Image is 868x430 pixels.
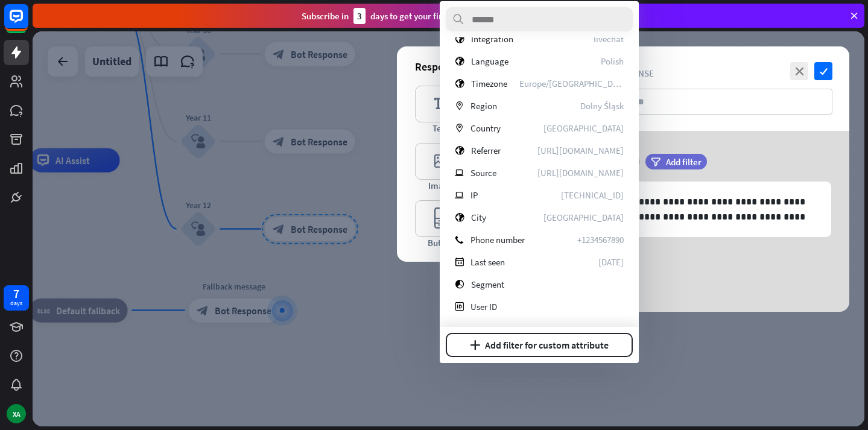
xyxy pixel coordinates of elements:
[471,55,508,67] span: Language
[470,301,497,312] span: User ID
[302,8,501,24] div: Subscribe in days to get your first month for $1
[455,302,464,311] i: id
[790,62,808,80] i: close
[353,8,366,24] div: 3
[471,33,513,45] span: Integration
[455,235,464,244] i: phone
[470,167,496,179] span: Source
[470,122,501,134] span: Country
[455,57,464,66] i: globe
[470,340,480,350] i: plus
[471,212,486,223] span: City
[470,100,497,112] span: Region
[455,146,464,155] i: globe
[446,333,633,357] button: plusAdd filter for custom attribute
[814,62,832,80] i: check
[7,404,26,423] div: XA
[598,256,624,268] span: 2019-02-01
[10,5,46,41] button: Open LiveChat chat widget
[601,55,624,67] span: Polish
[561,189,624,201] span: 127.0.0.1
[543,212,624,223] span: Wrocław
[455,213,464,222] i: globe
[455,191,464,200] i: ip
[470,256,505,268] span: Last seen
[455,258,464,267] i: date
[651,157,661,166] i: filter
[470,234,525,245] span: Phone number
[455,101,464,110] i: marker
[594,33,624,45] span: livechat
[580,100,624,112] span: Dolny Śląsk
[537,145,624,156] span: https://livechat.com
[13,288,19,299] div: 7
[519,78,624,89] span: Europe/Warsaw
[4,285,29,311] a: 7 days
[10,299,22,308] div: days
[455,168,464,177] i: ip
[543,122,624,134] span: Poland
[470,189,478,201] span: IP
[471,279,504,290] span: Segment
[471,145,501,156] span: Referrer
[471,78,507,89] span: Timezone
[455,34,464,43] i: globe
[455,280,464,289] i: segment
[455,79,464,88] i: globe
[577,234,624,245] span: +1234567890
[455,124,464,133] i: marker
[537,167,624,179] span: https://chatbot.com
[666,156,702,168] span: Add filter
